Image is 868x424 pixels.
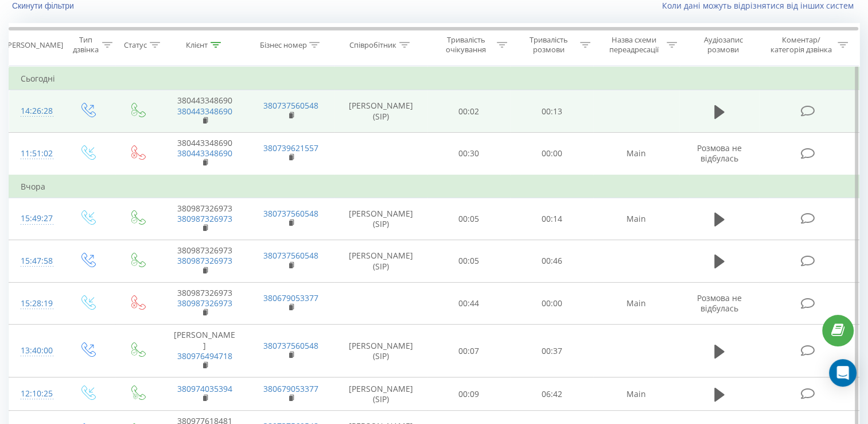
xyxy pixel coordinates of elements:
a: 380974035394 [177,383,232,394]
div: 13:40:00 [21,340,50,362]
td: Main [593,377,679,411]
div: 15:47:58 [21,250,50,272]
div: Open Intercom Messenger [829,359,857,387]
span: Розмова не відбулась [697,142,742,164]
td: 380987326973 [162,282,248,325]
td: [PERSON_NAME] (SIP) [334,325,427,377]
button: Скинути фільтри [9,1,80,11]
td: 00:37 [510,325,593,377]
a: 380737560548 [263,340,318,351]
div: Клієнт [186,40,208,50]
td: 00:09 [427,377,511,411]
div: [PERSON_NAME] [5,40,63,50]
td: Вчора [9,175,859,198]
td: 00:00 [510,282,593,325]
td: [PERSON_NAME] (SIP) [334,240,427,283]
a: 380739621557 [263,142,318,153]
div: Аудіозапис розмови [690,35,757,55]
div: Назва схеми переадресації [604,35,664,55]
div: 15:49:27 [21,207,50,230]
a: 380679053377 [263,383,318,394]
td: [PERSON_NAME] (SIP) [334,198,427,240]
td: 00:44 [427,282,511,325]
td: 00:30 [427,132,511,175]
td: 00:07 [427,325,511,377]
a: 380737560548 [263,208,318,219]
td: 00:00 [510,132,593,175]
td: 00:14 [510,198,593,240]
td: [PERSON_NAME] (SIP) [334,90,427,133]
td: Сьогодні [9,67,859,90]
div: Тривалість очікування [438,35,495,55]
a: 380679053377 [263,292,318,303]
div: Тривалість розмови [520,35,577,55]
a: 380443348690 [177,106,232,117]
div: Співробітник [349,40,396,50]
a: 380976494718 [177,350,232,361]
span: Розмова не відбулась [697,292,742,314]
td: 00:05 [427,240,511,283]
td: 380987326973 [162,240,248,283]
a: 380443348690 [177,148,232,159]
a: 380987326973 [177,213,232,224]
a: 380987326973 [177,255,232,266]
td: [PERSON_NAME] (SIP) [334,377,427,411]
div: 11:51:02 [21,142,50,165]
div: 15:28:19 [21,292,50,315]
div: Тип дзвінка [72,35,99,55]
td: 00:05 [427,198,511,240]
td: 00:02 [427,90,511,133]
a: 380987326973 [177,298,232,309]
div: 12:10:25 [21,383,50,405]
td: Main [593,198,679,240]
td: [PERSON_NAME] [162,325,248,377]
td: 00:46 [510,240,593,283]
td: Main [593,282,679,325]
td: 00:13 [510,90,593,133]
td: 06:42 [510,377,593,411]
div: Коментар/категорія дзвінка [768,35,835,55]
td: 380443348690 [162,132,248,175]
td: 380443348690 [162,90,248,133]
a: 380737560548 [263,250,318,261]
div: 14:26:28 [21,100,50,122]
a: 380737560548 [263,100,318,111]
td: Main [593,132,679,175]
div: Статус [124,40,147,50]
div: Бізнес номер [259,40,306,50]
td: 380987326973 [162,198,248,240]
